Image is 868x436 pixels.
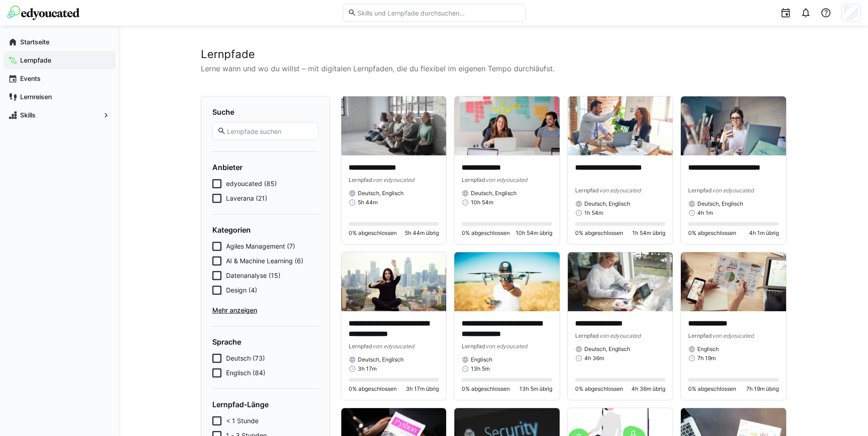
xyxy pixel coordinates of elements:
[688,229,736,237] span: 0% abgeschlossen
[226,354,265,363] span: Deutsch (73)
[212,107,318,117] h4: Suche
[749,229,779,237] span: 4h 1m übrig
[406,385,439,393] span: 3h 17m übrig
[226,368,265,378] span: Englisch (84)
[405,229,439,237] span: 5h 44m übrig
[341,96,447,155] img: image
[485,176,527,183] span: von edyoucated
[632,229,665,237] span: 1h 54m übrig
[349,229,397,237] span: 0% abgeschlossen
[584,346,630,353] span: Deutsch, Englisch
[462,385,510,393] span: 0% abgeschlossen
[358,199,377,206] span: 5h 44m
[568,252,673,311] img: image
[212,337,318,346] h4: Sprache
[212,400,318,409] h4: Lernpfad-Länge
[631,385,665,393] span: 4h 36m übrig
[201,63,787,74] p: Lerne wann und wo du willst – mit digitalen Lernpfaden, die du flexibel im eigenen Tempo durchläu...
[212,306,318,315] span: Mehr anzeigen
[681,252,786,311] img: image
[519,385,552,393] span: 13h 5m übrig
[485,343,527,350] span: von edyoucated
[575,385,623,393] span: 0% abgeschlossen
[226,127,313,135] input: Lernpfade suchen
[226,271,280,280] span: Datenanalyse (15)
[697,209,713,217] span: 4h 1m
[201,48,787,61] h2: Lernpfade
[599,332,641,339] span: von edyoucated
[462,343,485,350] span: Lernpfad
[697,355,716,362] span: 7h 19m
[471,365,490,372] span: 13h 5m
[584,200,630,207] span: Deutsch, Englisch
[358,356,404,363] span: Deutsch, Englisch
[226,242,295,251] span: Agiles Management (7)
[516,229,552,237] span: 10h 54m übrig
[599,187,641,194] span: von edyoucated
[454,252,560,311] img: image
[372,176,414,183] span: von edyoucated
[575,187,599,194] span: Lernpfad
[349,343,372,350] span: Lernpfad
[568,96,673,155] img: image
[688,385,736,393] span: 0% abgeschlossen
[226,416,259,425] span: < 1 Stunde
[575,229,623,237] span: 0% abgeschlossen
[575,332,599,339] span: Lernpfad
[212,163,318,172] h4: Anbieter
[358,190,404,197] span: Deutsch, Englisch
[712,187,754,194] span: von edyoucated
[471,190,517,197] span: Deutsch, Englisch
[454,96,560,155] img: image
[226,194,267,203] span: Laverana (21)
[349,385,397,393] span: 0% abgeschlossen
[226,179,277,188] span: edyoucated (85)
[471,356,492,363] span: Englisch
[372,343,414,350] span: von edyoucated
[697,346,719,353] span: Englisch
[356,9,520,17] input: Skills und Lernpfade durchsuchen…
[349,176,372,183] span: Lernpfad
[358,365,377,372] span: 3h 17m
[462,229,510,237] span: 0% abgeschlossen
[681,96,786,155] img: image
[584,209,603,217] span: 1h 54m
[212,225,318,234] h4: Kategorien
[584,355,604,362] span: 4h 36m
[746,385,779,393] span: 7h 19m übrig
[462,176,485,183] span: Lernpfad
[471,199,493,206] span: 10h 54m
[341,252,447,311] img: image
[226,286,257,295] span: Design (4)
[697,200,743,207] span: Deutsch, Englisch
[688,332,712,339] span: Lernpfad
[688,187,712,194] span: Lernpfad
[712,332,754,339] span: von edyoucated
[226,256,303,266] span: AI & Machine Learning (6)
